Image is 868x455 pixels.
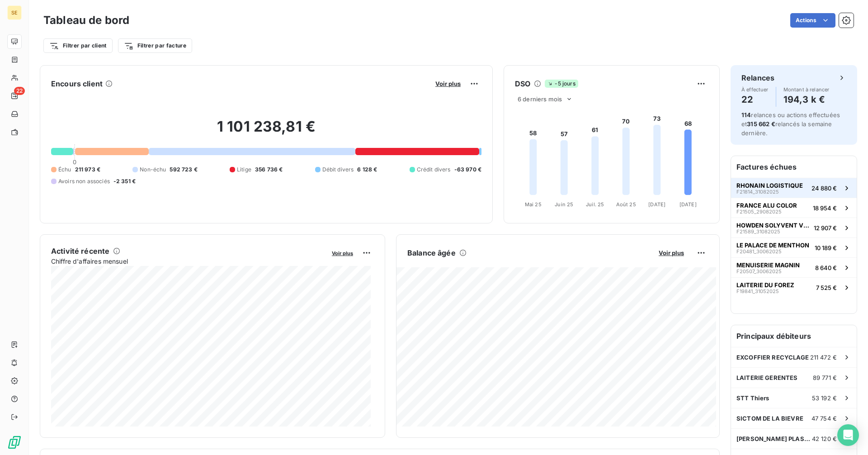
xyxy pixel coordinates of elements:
[736,354,809,361] span: EXCOFFIER RECYCLAGE
[73,158,76,166] span: 0
[679,201,697,208] tspan: [DATE]
[731,178,857,198] button: RHONAIN LOGISTIQUEF21814_3108202524 880 €
[736,229,780,234] span: F21589_31082025
[170,166,197,174] span: 592 723 €
[255,166,283,174] span: 356 736 €
[815,264,837,271] span: 8 640 €
[731,218,857,237] button: HOWDEN SOLYVENT VENTECF21589_3108202512 907 €
[816,284,837,291] span: 7 525 €
[525,201,542,208] tspan: Mai 25
[813,374,837,381] span: 89 771 €
[75,166,100,174] span: 211 973 €
[648,201,665,208] tspan: [DATE]
[515,78,530,89] h6: DSO
[731,257,857,277] button: MENUISERIE MAGNINF20507_300620258 640 €
[332,250,353,256] span: Voir plus
[736,209,782,214] span: F21505_29082025
[7,5,22,20] div: SE
[7,435,22,450] img: Logo LeanPay
[43,12,129,28] h3: Tableau de bord
[837,424,859,446] div: Open Intercom Messenger
[435,80,461,87] span: Voir plus
[741,111,840,137] span: relances ou actions effectuées et relancés la semaine dernière.
[51,78,103,89] h6: Encours client
[433,80,463,88] button: Voir plus
[736,415,803,422] span: SICTOM DE LA BIEVRE
[417,166,451,174] span: Crédit divers
[736,435,812,442] span: [PERSON_NAME] PLASTIQUES INNOVATION SAS
[736,289,779,294] span: F19841_31052025
[815,244,837,251] span: 10 189 €
[736,374,798,381] span: LAITERIE GERENTES
[731,156,857,178] h6: Factures échues
[741,72,774,83] h6: Relances
[811,415,837,422] span: 47 754 €
[58,177,110,185] span: Avoirs non associés
[813,204,837,212] span: 18 954 €
[736,202,797,209] span: FRANCE ALU COLOR
[357,166,377,174] span: 6 128 €
[736,281,794,289] span: LAITERIE DU FOREZ
[407,247,456,258] h6: Balance âgée
[736,242,809,249] span: LE PALACE DE MENTHON
[736,394,769,402] span: STT Thiers
[812,435,837,442] span: 42 120 €
[58,166,71,174] span: Échu
[747,120,775,128] span: 315 662 €
[51,118,481,145] h2: 1 101 238,81 €
[736,249,782,254] span: F20481_30062025
[118,38,192,53] button: Filtrer par facture
[51,256,325,266] span: Chiffre d'affaires mensuel
[51,246,109,256] h6: Activité récente
[731,237,857,257] button: LE PALACE DE MENTHONF20481_3006202510 189 €
[659,249,684,256] span: Voir plus
[586,201,604,208] tspan: Juil. 25
[237,166,251,174] span: Litige
[812,394,837,402] span: 53 192 €
[810,354,837,361] span: 211 472 €
[736,261,800,269] span: MENUISERIE MAGNIN
[741,111,751,118] span: 114
[783,87,830,92] span: Montant à relancer
[790,13,835,28] button: Actions
[736,269,782,274] span: F20507_30062025
[140,166,166,174] span: Non-échu
[329,249,356,257] button: Voir plus
[741,92,769,107] h4: 22
[454,166,481,174] span: -63 970 €
[731,198,857,218] button: FRANCE ALU COLORF21505_2908202518 954 €
[811,185,837,192] span: 24 880 €
[555,201,573,208] tspan: Juin 25
[731,277,857,297] button: LAITERIE DU FOREZF19841_310520257 525 €
[736,189,779,194] span: F21814_31082025
[731,325,857,347] h6: Principaux débiteurs
[783,92,830,107] h4: 194,3 k €
[616,201,636,208] tspan: Août 25
[545,80,578,88] span: -5 jours
[736,222,810,229] span: HOWDEN SOLYVENT VENTEC
[736,182,803,189] span: RHONAIN LOGISTIQUE
[322,166,354,174] span: Débit divers
[43,38,113,53] button: Filtrer par client
[518,95,562,103] span: 6 derniers mois
[656,249,687,257] button: Voir plus
[14,87,25,95] span: 22
[113,177,136,185] span: -2 351 €
[814,224,837,232] span: 12 907 €
[741,87,769,92] span: À effectuer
